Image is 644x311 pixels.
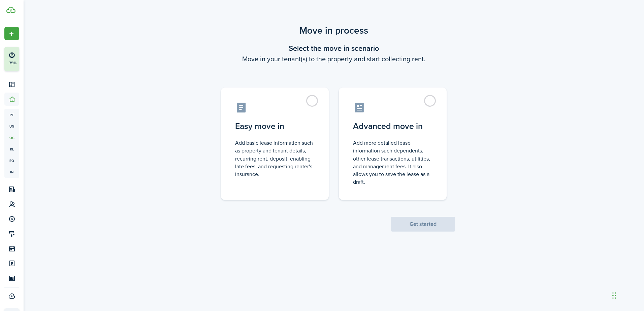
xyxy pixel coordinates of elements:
[235,139,315,178] control-radio-card-description: Add basic lease information such as property and tenant details, recurring rent, deposit, enablin...
[353,139,432,186] control-radio-card-description: Add more detailed lease information such dependents, other lease transactions, utilities, and man...
[235,120,315,132] control-radio-card-title: Easy move in
[4,166,19,178] a: in
[4,143,19,155] a: kl
[213,43,455,54] wizard-step-header-title: Select the move in scenario
[8,60,17,66] p: 75%
[612,285,616,306] div: Drag
[213,54,455,64] wizard-step-header-description: Move in your tenant(s) to the property and start collecting rent.
[532,238,644,311] iframe: Chat Widget
[4,132,19,143] a: oc
[4,120,19,132] a: un
[4,27,19,40] button: Open menu
[353,120,432,132] control-radio-card-title: Advanced move in
[213,24,455,38] scenario-title: Move in process
[4,155,19,166] a: eq
[4,109,19,120] a: pt
[6,7,15,13] img: TenantCloud
[4,47,60,71] button: 75%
